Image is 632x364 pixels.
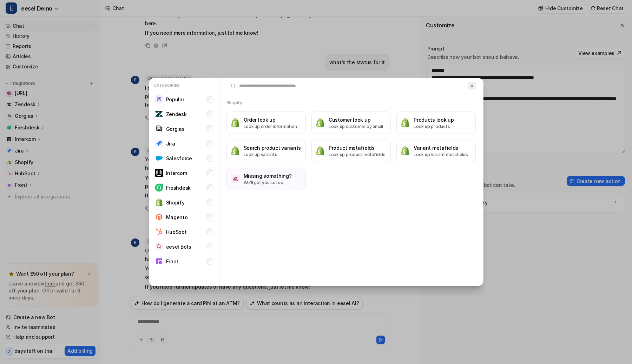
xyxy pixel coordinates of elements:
[244,151,301,158] p: Look up variants
[166,228,187,236] p: HubSpot
[226,100,242,106] h2: Shopify
[329,151,386,158] p: Look up product metafields
[244,116,297,123] h3: Order look up
[414,151,468,158] p: Look up variant metafields
[231,146,239,155] img: Search product variants
[166,258,179,265] p: Front
[166,125,185,133] p: Gorgias
[401,118,409,127] img: Products look up
[316,118,324,127] img: Customer look up
[244,123,297,130] p: Look up order information
[244,144,301,151] h3: Search product variants
[311,112,391,134] button: Customer look upCustomer look upLook up customer by email
[226,168,306,190] button: /missing-somethingMissing something?We'll get you set up
[329,123,383,130] p: Look up customer by email
[226,140,306,162] button: Search product variantsSearch product variantsLook up variants
[316,146,324,155] img: Product metafields
[311,140,391,162] button: Product metafieldsProduct metafieldsLook up product metafields
[226,112,306,134] button: Order look upOrder look upLook up order information
[414,116,454,123] h3: Products look up
[244,180,292,186] p: We'll get you set up
[166,96,184,103] p: Popular
[244,172,292,180] h3: Missing something?
[166,214,188,221] p: Magento
[414,123,454,130] p: Look up products
[329,116,383,123] h3: Customer look up
[152,81,216,90] p: Categories
[166,184,191,191] p: Freshdesk
[166,243,191,250] p: eesel Bots
[166,199,185,206] p: Shopify
[329,144,386,151] h3: Product metafields
[401,146,409,155] img: Variant metafields
[166,140,175,147] p: Jira
[396,112,476,134] button: Products look upProducts look upLook up products
[231,175,239,183] img: /missing-something
[166,169,187,177] p: Intercom
[166,155,192,162] p: Salesforce
[414,144,468,151] h3: Variant metafields
[396,140,476,162] button: Variant metafieldsVariant metafieldsLook up variant metafields
[231,118,239,127] img: Order look up
[166,110,187,118] p: Zendesk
